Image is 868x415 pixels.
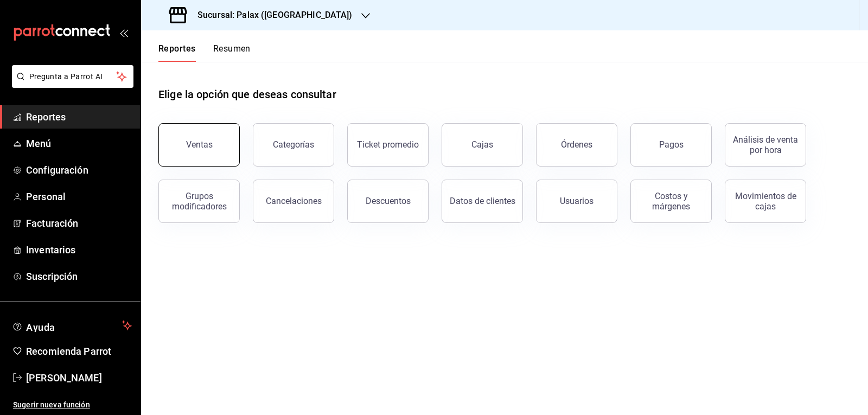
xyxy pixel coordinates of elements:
[26,136,132,151] span: Menú
[357,139,419,150] div: Ticket promedio
[253,180,334,223] button: Cancelaciones
[442,180,523,223] button: Datos de clientes
[536,123,617,167] button: Órdenes
[26,319,118,332] span: Ayuda
[29,71,117,82] span: Pregunta a Parrot AI
[26,110,132,124] span: Reportes
[13,399,132,411] span: Sugerir nueva función
[26,163,132,177] span: Configuración
[186,139,213,150] div: Ventas
[158,180,240,223] button: Grupos modificadores
[158,43,251,62] div: navigation tabs
[630,180,712,223] button: Costos y márgenes
[119,28,128,37] button: open_drawer_menu
[366,196,411,206] div: Descuentos
[630,123,712,167] button: Pagos
[442,123,523,167] button: Cajas
[26,344,132,359] span: Recomienda Parrot
[165,191,233,212] div: Grupos modificadores
[732,135,799,155] div: Análisis de venta por hora
[536,180,617,223] button: Usuarios
[560,196,593,206] div: Usuarios
[347,123,429,167] button: Ticket promedio
[26,216,132,231] span: Facturación
[561,139,592,150] div: Órdenes
[213,43,251,62] button: Resumen
[12,65,133,88] button: Pregunta a Parrot AI
[26,189,132,204] span: Personal
[273,139,314,150] div: Categorías
[347,180,429,223] button: Descuentos
[26,269,132,284] span: Suscripción
[253,123,334,167] button: Categorías
[471,139,493,150] div: Cajas
[8,79,133,90] a: Pregunta a Parrot AI
[732,191,799,212] div: Movimientos de cajas
[659,139,684,150] div: Pagos
[158,86,336,103] h1: Elige la opción que deseas consultar
[26,242,132,257] span: Inventarios
[158,123,240,167] button: Ventas
[189,9,353,22] h3: Sucursal: Palax ([GEOGRAPHIC_DATA])
[450,196,515,206] div: Datos de clientes
[26,371,132,385] span: [PERSON_NAME]
[266,196,322,206] div: Cancelaciones
[725,180,806,223] button: Movimientos de cajas
[158,43,196,62] button: Reportes
[637,191,705,212] div: Costos y márgenes
[725,123,806,167] button: Análisis de venta por hora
